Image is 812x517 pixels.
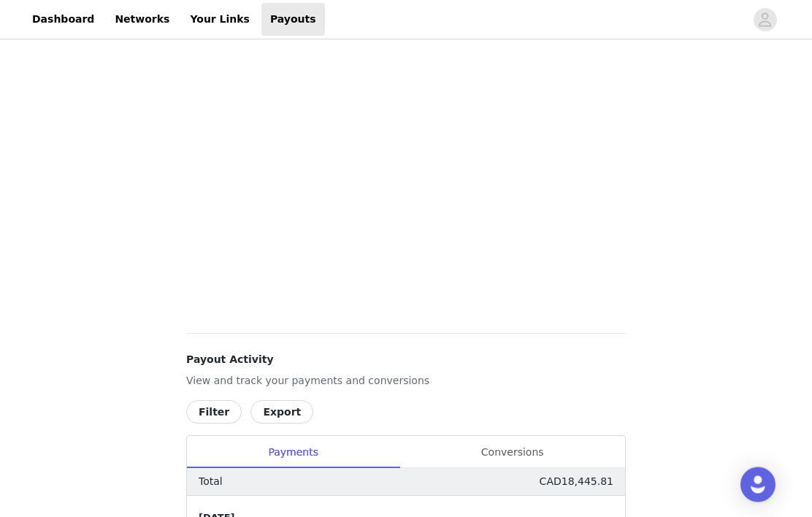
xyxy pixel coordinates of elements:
p: CAD18,445.81 [540,475,613,490]
p: View and track your payments and conversions [186,374,626,389]
a: Payouts [261,3,325,36]
h4: Payout Activity [186,353,626,368]
button: Export [250,401,313,424]
button: Filter [186,401,242,424]
p: Total [199,475,223,490]
a: Your Links [181,3,258,36]
a: Networks [106,3,178,36]
div: Open Intercom Messenger [740,467,775,502]
div: avatar [758,8,772,31]
div: Payments [187,437,399,470]
div: Conversions [399,437,625,470]
a: Dashboard [23,3,103,36]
